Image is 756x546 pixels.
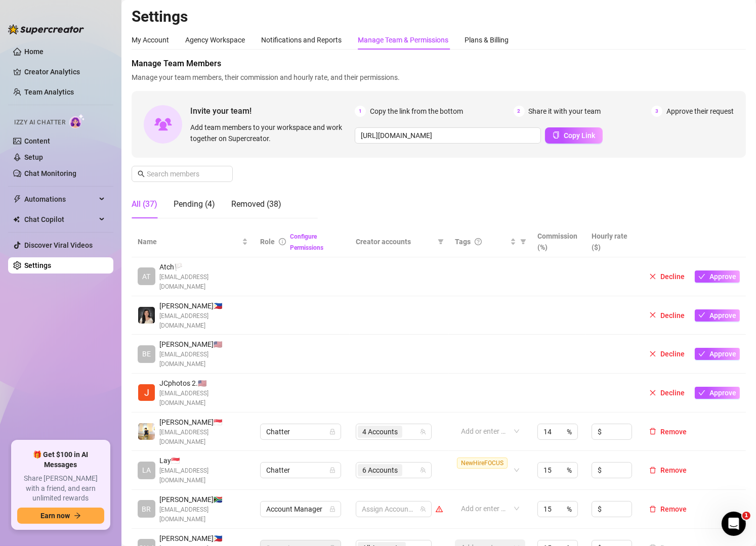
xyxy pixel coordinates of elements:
span: team [420,506,426,512]
span: Lay 🇸🇬 [159,455,248,466]
span: Share [PERSON_NAME] with a friend, and earn unlimited rewards [17,474,104,504]
span: 🎁 Get $100 in AI Messages [17,450,104,470]
span: Decline [660,311,685,320]
img: Adam Bautista [138,423,155,440]
span: delete [649,428,656,435]
span: close [649,273,656,280]
div: All (37) [132,198,157,210]
span: BR [142,504,151,515]
span: check [698,311,705,318]
span: info-circle [279,238,286,245]
span: 4 Accounts [362,426,398,437]
span: thunderbolt [13,195,21,203]
img: logo-BBDzfeDw.svg [8,24,84,34]
img: Justine Bairan [138,307,155,324]
button: Earn nowarrow-right [17,508,104,524]
span: Invite your team! [190,105,355,117]
span: Chat Copilot [24,211,96,227]
div: My Account [132,34,169,45]
span: Creator accounts [356,236,434,247]
span: Account Manager [266,502,335,517]
span: check [698,273,705,280]
span: team [420,467,426,473]
span: arrow-right [74,512,81,519]
button: Decline [645,387,689,399]
span: [EMAIL_ADDRESS][DOMAIN_NAME] [159,389,248,408]
span: Izzy AI Chatter [14,118,65,127]
span: Remove [660,428,687,436]
span: [PERSON_NAME] 🇵🇭 [159,533,248,544]
span: Decline [660,272,685,281]
button: Approve [695,270,740,283]
a: Setup [24,153,43,161]
span: Approve [709,311,736,320]
a: Settings [24,261,51,269]
span: [EMAIL_ADDRESS][DOMAIN_NAME] [159,505,248,524]
span: Approve their request [666,106,734,117]
a: Creator Analytics [24,64,105,80]
button: Decline [645,348,689,360]
span: Copy Link [564,131,595,140]
span: [EMAIL_ADDRESS][DOMAIN_NAME] [159,350,248,369]
span: [PERSON_NAME] 🇺🇸 [159,339,248,350]
span: filter [518,234,528,249]
span: 6 Accounts [362,465,398,476]
span: Copy the link from the bottom [370,106,463,117]
img: Chat Copilot [13,216,20,223]
a: Configure Permissions [290,233,323,251]
span: Automations [24,191,96,207]
span: 1 [742,512,750,520]
button: Decline [645,309,689,322]
span: team [420,429,426,435]
span: AT [143,271,151,282]
iframe: Intercom live chat [722,512,746,536]
span: filter [520,239,526,245]
button: Remove [645,503,691,515]
h2: Settings [132,7,746,26]
span: 2 [514,106,525,117]
span: delete [649,506,656,513]
span: Remove [660,466,687,474]
span: Approve [709,350,736,358]
span: [EMAIL_ADDRESS][DOMAIN_NAME] [159,311,248,331]
span: Manage your team members, their commission and hourly rate, and their permissions. [132,72,746,83]
span: Chatter [266,463,335,478]
span: Decline [660,389,685,397]
span: [EMAIL_ADDRESS][DOMAIN_NAME] [159,272,248,292]
span: Approve [709,389,736,397]
span: Role [260,238,275,246]
span: Name [138,236,240,247]
th: Commission (%) [531,226,585,257]
a: Discover Viral Videos [24,241,93,249]
button: Approve [695,348,740,360]
span: [EMAIL_ADDRESS][DOMAIN_NAME] [159,428,248,447]
img: AI Chatter [69,114,85,128]
span: lock [329,429,335,435]
span: delete [649,467,656,474]
span: [PERSON_NAME] 🇵🇭 [159,300,248,311]
div: Removed (38) [231,198,281,210]
th: Name [132,226,254,257]
span: search [138,170,145,177]
a: Chat Monitoring [24,169,76,177]
button: Remove [645,464,691,476]
div: Notifications and Reports [261,34,342,45]
span: 4 Accounts [358,426,402,438]
span: question-circle [475,238,482,245]
span: lock [329,506,335,512]
span: [PERSON_NAME] 🇸🇬 [159,417,248,428]
a: Team Analytics [24,88,74,96]
span: LA [142,465,151,476]
span: Approve [709,272,736,281]
div: Manage Team & Permissions [358,34,448,45]
img: JCphotos 2020 [138,384,155,401]
span: close [649,389,656,396]
a: Home [24,48,44,56]
span: 3 [651,106,662,117]
span: Add team members to your workspace and work together on Supercreator. [190,122,351,144]
span: 6 Accounts [358,464,402,476]
span: JCphotos 2. 🇺🇸 [159,378,248,389]
span: check [698,350,705,357]
span: Share it with your team [529,106,601,117]
span: close [649,311,656,318]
